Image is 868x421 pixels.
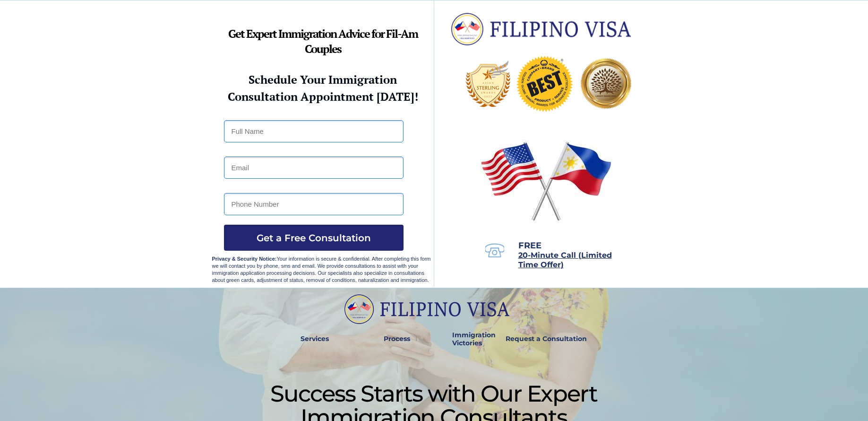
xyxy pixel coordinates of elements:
input: Full Name [224,120,404,142]
strong: Privacy & Security Notice: [212,256,277,262]
strong: Get Expert Immigration Advice for Fil-Am Couples [228,26,418,56]
strong: Schedule Your Immigration [249,72,397,87]
a: Services [294,328,335,350]
strong: Immigration Victories [452,331,496,347]
input: Phone Number [224,193,404,215]
strong: Process [384,334,410,343]
a: 20-Minute Call (Limited Time Offer) [518,252,612,269]
button: Get a Free Consultation [224,225,404,251]
span: FREE [518,240,541,251]
strong: Services [301,334,329,343]
a: Request a Consultation [501,328,591,350]
span: Your information is secure & confidential. After completing this form we will contact you by phon... [212,256,431,283]
strong: Consultation Appointment [DATE]! [228,89,418,104]
span: 20-Minute Call (Limited Time Offer) [518,251,612,269]
strong: Request a Consultation [506,334,587,343]
input: Email [224,157,404,179]
a: Immigration Victories [448,328,480,350]
a: Process [379,328,415,350]
span: Get a Free Consultation [224,232,404,244]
